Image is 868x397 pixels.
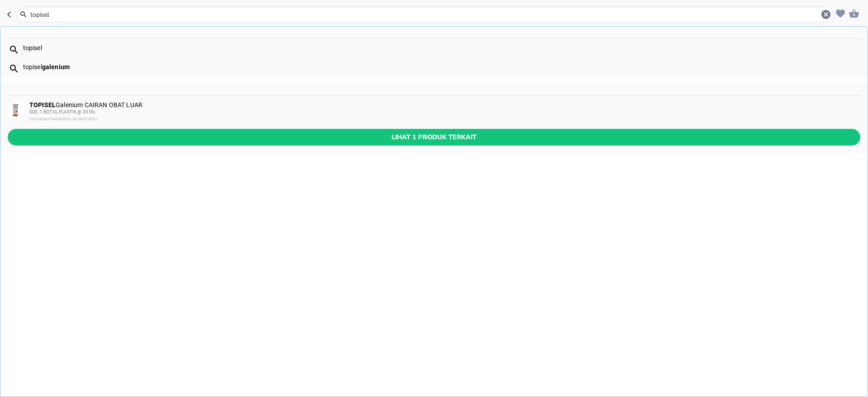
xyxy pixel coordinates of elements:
span: GALENIUM PHARMASIA LABORATORIES [29,117,97,121]
div: topisel [23,63,860,71]
input: Cari 4000+ produk di sini [29,10,821,19]
b: TOPISEL [29,101,56,109]
span: Lihat 1 produk terkait [15,132,853,143]
div: topisel [23,44,860,52]
button: Lihat 1 produk terkait [8,129,860,146]
div: Galenium CAIRAN OBAT LUAR [29,101,859,123]
b: galenium [42,63,70,71]
span: DUS, 1 BOTOL PLASTIK @ 30 ML [29,109,95,114]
